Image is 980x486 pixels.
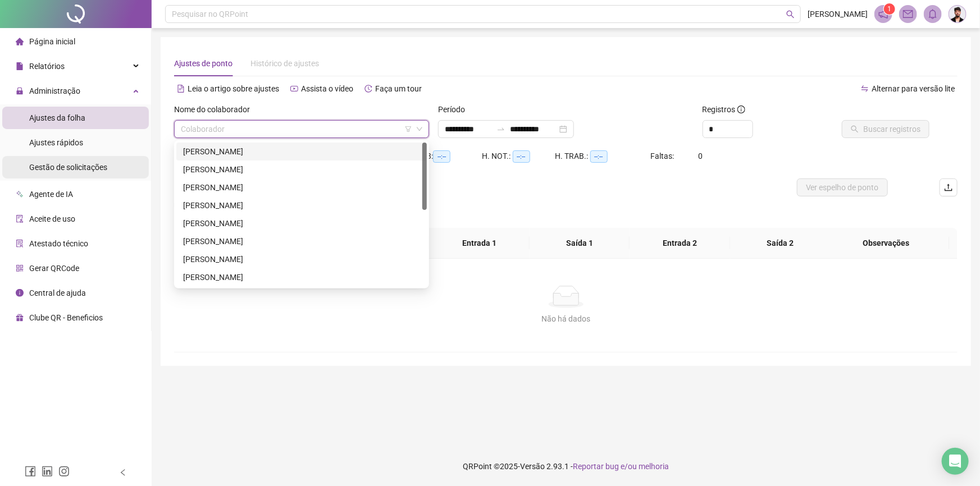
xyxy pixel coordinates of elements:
th: Saída 2 [730,228,831,259]
span: 0 [699,152,703,161]
span: filter [405,126,412,132]
img: 92130 [949,6,966,22]
th: Entrada 1 [429,228,530,259]
div: AMANDA RODRIGUES ALVES [176,161,427,178]
div: [PERSON_NAME] [183,145,420,158]
span: Agente de IA [29,190,73,199]
div: CAMILA CARDOSO LIMA DOS SANTOS [176,178,427,196]
span: Gerar QRCode [29,264,79,273]
div: ELAINE REGINA GOMES [176,214,427,232]
span: gift [16,314,24,322]
span: info-circle [16,289,24,297]
div: CERISE SILVA DE SOUSA [176,196,427,214]
span: [PERSON_NAME] [808,8,868,20]
span: bell [928,9,938,19]
div: [PERSON_NAME] [183,235,420,247]
div: H. NOT.: [482,150,555,163]
button: Buscar registros [842,120,929,138]
div: [PERSON_NAME] [183,163,420,176]
div: [PERSON_NAME] [183,181,420,194]
span: Reportar bug e/ou melhoria [573,462,669,471]
span: Central de ajuda [29,288,86,297]
div: Não há dados [188,313,944,325]
span: Página inicial [29,37,75,46]
span: Ajustes da folha [29,113,85,122]
span: Administração [29,86,80,95]
div: ERIKA LANUSE QUERINO [176,268,427,286]
div: HE 3: [417,150,482,163]
div: [PERSON_NAME] [183,217,420,230]
span: Faltas: [651,152,676,161]
span: file-text [177,85,185,93]
div: ERIKA BEATRIZ RODRIGUES SILVA [176,250,427,268]
span: 1 [888,5,892,13]
span: Gestão de solicitações [29,163,107,172]
span: lock [16,87,24,95]
span: solution [16,240,24,247]
footer: QRPoint © 2025 - 2.93.1 - [152,447,980,486]
span: Alternar para versão lite [872,84,955,93]
span: --:-- [433,150,450,163]
span: instagram [58,466,70,477]
span: info-circle [737,106,745,113]
span: Ajustes de ponto [174,59,233,68]
span: audit [16,215,24,223]
span: to [496,125,505,134]
div: AMANDA ARAUJO DA SILVA [176,143,427,161]
span: facebook [25,466,36,477]
span: Leia o artigo sobre ajustes [188,84,279,93]
span: upload [944,183,953,192]
span: --:-- [513,150,530,163]
sup: 1 [884,3,895,15]
span: Clube QR - Beneficios [29,313,103,322]
span: Relatórios [29,62,65,71]
label: Nome do colaborador [174,103,257,116]
div: [PERSON_NAME] [183,271,420,283]
span: down [416,126,423,132]
span: Observações [831,237,941,249]
div: ELISABETH PEREIRA DE SOUSA ALBUQUERQUE [176,232,427,250]
button: Ver espelho de ponto [797,178,888,196]
div: [PERSON_NAME] [183,253,420,265]
span: history [364,85,372,93]
span: qrcode [16,264,24,272]
span: Faça um tour [375,84,422,93]
th: Saída 1 [530,228,630,259]
span: --:-- [590,150,608,163]
span: linkedin [42,466,53,477]
span: Histórico de ajustes [250,59,319,68]
span: Versão [520,462,545,471]
span: Atestado técnico [29,239,88,248]
label: Período [438,103,472,116]
div: [PERSON_NAME] [183,199,420,212]
span: search [786,10,795,19]
div: H. TRAB.: [555,150,651,163]
span: mail [903,9,913,19]
span: Registros [703,103,745,116]
span: file [16,62,24,70]
span: Assista o vídeo [301,84,353,93]
span: swap-right [496,125,505,134]
span: swap [861,85,869,93]
span: youtube [290,85,298,93]
span: home [16,38,24,45]
th: Observações [822,228,950,259]
span: notification [878,9,888,19]
th: Entrada 2 [630,228,730,259]
span: Ajustes rápidos [29,138,83,147]
div: Open Intercom Messenger [942,448,969,475]
span: left [119,469,127,476]
span: Aceite de uso [29,214,75,223]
